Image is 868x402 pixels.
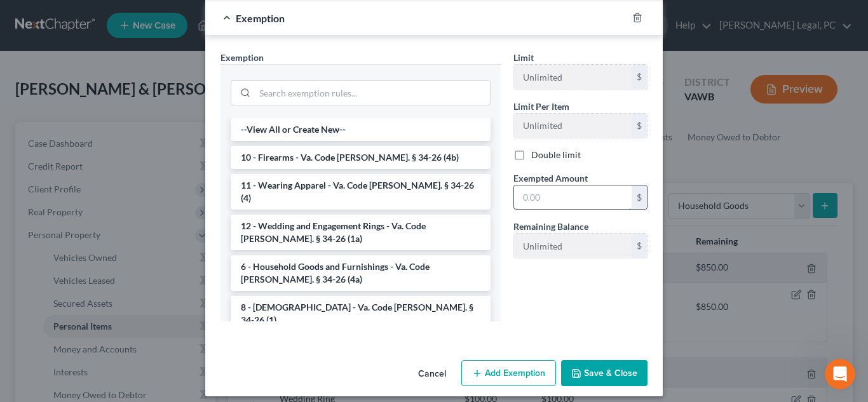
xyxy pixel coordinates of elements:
span: Exemption [236,12,285,24]
button: Save & Close [561,360,648,387]
li: 12 - Wedding and Engagement Rings - Va. Code [PERSON_NAME]. § 34-26 (1a) [231,215,491,250]
button: go back [8,5,32,29]
div: $ [632,185,647,210]
button: Emoji picker [20,305,30,315]
button: Upload attachment [60,305,71,315]
label: Limit Per Item [513,100,569,113]
p: Active 30m ago [62,16,126,29]
div: [PERSON_NAME] • 6m ago [20,236,123,243]
button: Start recording [81,305,91,315]
div: Close [223,5,246,28]
div: The court has added a new Credit Counseling Field that we need to update upon filing. Please remo... [20,138,198,225]
input: -- [514,234,632,258]
li: 10 - Firearms - Va. Code [PERSON_NAME]. § 34-26 (4b) [231,146,491,169]
span: Exemption [220,52,264,63]
li: --View All or Create New-- [231,118,491,141]
span: Exempted Amount [513,173,588,184]
li: 6 - Household Goods and Furnishings - Va. Code [PERSON_NAME]. § 34-26 (4a) [231,255,491,291]
label: Double limit [531,149,581,161]
button: Home [199,5,223,29]
input: Search exemption rules... [255,81,490,105]
div: $ [632,65,647,89]
div: $ [632,234,647,258]
iframe: Intercom live chat [825,359,855,389]
button: Gif picker [40,305,50,315]
button: Cancel [408,361,456,387]
li: 11 - Wearing Apparel - Va. Code [PERSON_NAME]. § 34-26 (4) [231,174,491,210]
textarea: Message… [11,278,243,300]
img: Profile image for Katie [36,7,57,27]
div: Katie says… [10,100,244,261]
h1: [PERSON_NAME] [62,6,144,16]
label: Remaining Balance [513,220,588,233]
li: 8 - [DEMOGRAPHIC_DATA] - Va. Code [PERSON_NAME]. § 34-26 (1) [231,296,491,332]
button: Add Exemption [461,360,556,387]
span: Limit [513,52,534,63]
button: Send a message… [218,300,238,320]
input: -- [514,65,632,89]
div: 🚨ATTN: [GEOGRAPHIC_DATA] of [US_STATE]The court has added a new Credit Counseling Field that we n... [10,100,208,233]
div: $ [632,114,647,138]
input: 0.00 [514,185,632,210]
b: 🚨ATTN: [GEOGRAPHIC_DATA] of [US_STATE] [20,108,181,131]
input: -- [514,114,632,138]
